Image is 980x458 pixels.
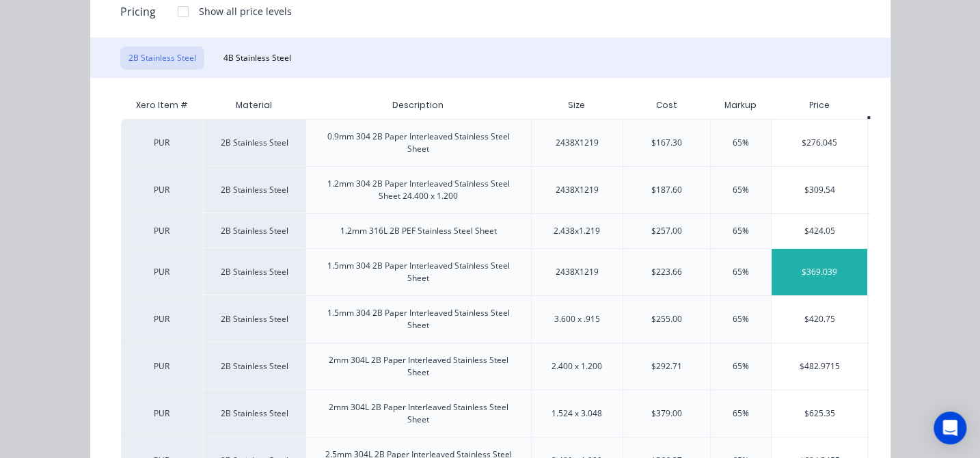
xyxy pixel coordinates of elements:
div: 2B Stainless Steel [203,295,305,342]
div: $369.039 [772,249,867,295]
div: 65% [733,137,749,149]
div: 65% [733,360,749,373]
div: 2B Stainless Steel [203,390,305,437]
div: PUR [121,213,203,248]
div: PUR [121,390,203,437]
div: PUR [121,295,203,342]
div: Material [203,92,305,119]
div: 2438X1219 [556,266,599,278]
div: $482.9715 [772,343,867,390]
div: 2B Stainless Steel [203,166,305,213]
div: 2B Stainless Steel [203,213,305,248]
div: $379.00 [651,407,682,420]
div: Cost [623,92,710,119]
div: 65% [733,407,749,420]
div: $309.54 [772,167,867,213]
div: 1.2mm 316L 2B PEF Stainless Steel Sheet [340,225,497,237]
div: $187.60 [651,184,682,196]
div: 1.5mm 304 2B Paper Interleaved Stainless Steel Sheet [317,307,520,332]
div: 1.2mm 304 2B Paper Interleaved Stainless Steel Sheet 24.400 x 1.200 [317,178,520,202]
div: 65% [733,225,749,237]
div: $0.00 [868,390,936,437]
div: 1.524 x 3.048 [552,407,602,420]
div: Standard [867,98,937,110]
div: 2B Stainless Steel [203,342,305,390]
div: 2.438x1.219 [554,225,600,237]
div: PUR [121,119,203,166]
div: $0.00 [868,249,936,295]
div: Price [771,92,867,119]
div: 65% [733,313,749,325]
div: Xero Item # [121,92,203,119]
div: 2mm 304L 2B Paper Interleaved Stainless Steel Sheet [317,401,520,426]
div: 2438X1219 [556,184,599,196]
div: $255.00 [651,313,682,325]
div: 65% [733,266,749,278]
div: PUR [121,248,203,295]
div: 2438X1219 [556,137,599,149]
div: 3.600 x .915 [554,313,600,325]
div: $0.00 [868,167,936,213]
div: Markup [710,92,771,119]
div: 65% [733,184,749,196]
div: 2mm 304L 2B Paper Interleaved Stainless Steel Sheet [317,354,520,379]
div: 1.5mm 304 2B Paper Interleaved Stainless Steel Sheet [317,260,520,284]
span: Pricing [120,3,156,20]
div: $223.66 [651,266,682,278]
div: PUR [121,342,203,390]
div: 2.400 x 1.200 [552,360,602,373]
div: PUR [121,166,203,213]
div: Open Intercom Messenger [934,412,966,444]
div: Description [381,88,454,122]
div: $167.30 [651,137,682,149]
div: Size [557,88,596,122]
div: 2B Stainless Steel [203,119,305,166]
div: $420.75 [772,296,867,342]
div: $0.00 [868,343,936,390]
button: 4B Stainless Steel [215,46,299,70]
div: $424.05 [772,214,867,248]
div: $625.35 [772,390,867,437]
div: 2B Stainless Steel [203,248,305,295]
div: $0.00 [868,120,936,166]
div: 0.9mm 304 2B Paper Interleaved Stainless Steel Sheet [317,131,520,155]
div: $276.045 [772,120,867,166]
div: $0.00 [868,214,936,248]
div: Show all price levels [199,4,292,18]
div: $257.00 [651,225,682,237]
div: $0.00 [868,296,936,342]
button: 2B Stainless Steel [120,46,204,70]
div: $292.71 [651,360,682,373]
